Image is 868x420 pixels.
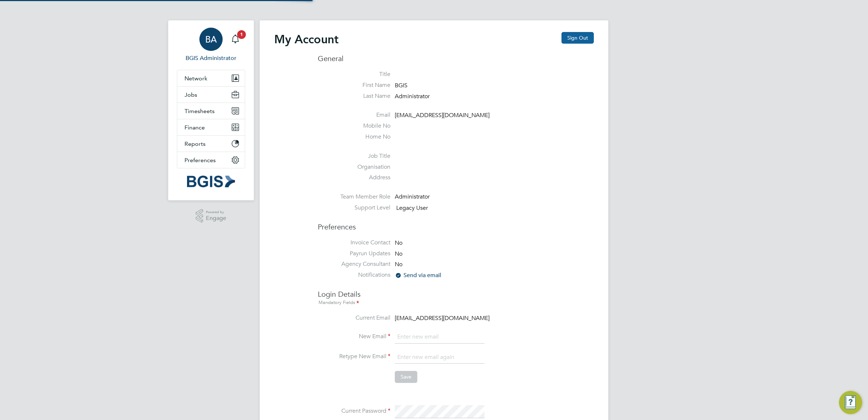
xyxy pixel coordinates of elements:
input: Enter new email again [395,351,484,364]
span: BGIS [395,82,407,89]
span: Jobs [184,91,197,98]
a: 1 [228,28,243,51]
label: Email [318,111,390,119]
span: Network [184,75,207,82]
span: Administrator [395,93,430,100]
button: Preferences [177,152,245,168]
button: Sign Out [561,32,594,44]
label: Support Level [318,204,390,212]
label: Team Member Role [318,193,390,201]
label: Agency Consultant [318,260,390,268]
span: Engage [206,215,226,221]
input: Enter new email [395,331,484,344]
button: Jobs [177,87,245,103]
h2: My Account [274,32,338,47]
span: No [395,250,402,257]
img: bgis-logo-retina.png [187,176,235,187]
span: [EMAIL_ADDRESS][DOMAIN_NAME] [395,315,490,322]
label: Title [318,71,390,78]
span: Legacy User [396,204,428,212]
span: Timesheets [184,108,215,115]
label: Organisation [318,163,390,171]
h3: General [318,54,594,63]
span: BA [205,35,217,44]
div: Mandatory Fields [318,299,594,307]
label: Notifications [318,271,390,279]
a: Powered byEngage [196,209,227,223]
label: Home No [318,133,390,141]
button: Save [395,371,417,383]
label: Current Password [318,407,390,415]
label: First Name [318,81,390,89]
span: Preferences [184,157,216,164]
label: Current Email [318,314,390,322]
span: Powered by [206,209,226,215]
label: Retype New Email [318,353,390,360]
nav: Main navigation [168,20,254,200]
h3: Login Details [318,282,594,307]
div: Administrator [395,193,464,201]
button: Reports [177,136,245,152]
span: Send via email [395,272,441,279]
span: 1 [237,30,246,39]
button: Timesheets [177,103,245,119]
span: No [395,239,402,247]
a: Go to home page [177,176,245,187]
label: Invoice Contact [318,239,390,247]
label: Job Title [318,152,390,160]
a: BABGIS Administrator [177,28,245,63]
label: Address [318,174,390,181]
label: New Email [318,333,390,340]
h3: Preferences [318,215,594,232]
label: Mobile No [318,122,390,130]
span: Reports [184,140,206,147]
span: No [395,261,402,268]
button: Engage Resource Center [839,391,862,414]
span: BGIS Administrator [177,54,245,63]
span: [EMAIL_ADDRESS][DOMAIN_NAME] [395,112,490,119]
label: Payrun Updates [318,250,390,257]
label: Last Name [318,92,390,100]
span: Finance [184,124,205,131]
button: Finance [177,119,245,135]
button: Network [177,70,245,86]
